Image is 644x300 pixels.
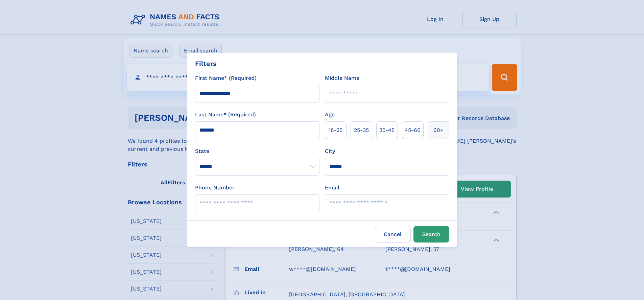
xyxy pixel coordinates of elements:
span: 60+ [433,126,444,134]
label: First Name* (Required) [195,74,257,82]
span: 25‑35 [354,126,369,134]
label: Email [325,184,339,192]
label: Age [325,111,335,119]
label: State [195,147,319,155]
div: Filters [195,59,217,69]
label: City [325,147,335,155]
label: Cancel [375,226,411,243]
span: 45‑60 [405,126,421,134]
label: Last Name* (Required) [195,111,256,119]
span: 35‑45 [379,126,395,134]
span: 18‑25 [329,126,342,134]
label: Middle Name [325,74,359,82]
button: Search [413,226,449,243]
label: Phone Number [195,184,235,192]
